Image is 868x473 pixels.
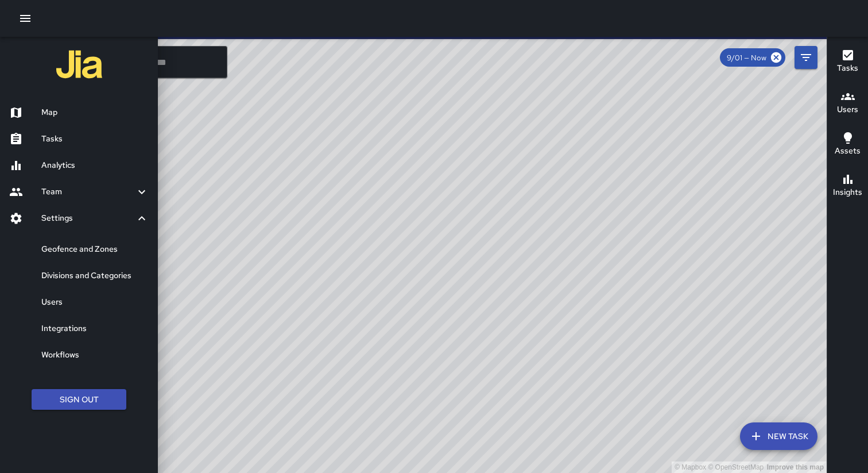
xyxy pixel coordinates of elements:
[41,133,149,145] h6: Tasks
[835,145,861,157] h6: Assets
[41,243,149,256] h6: Geofence and Zones
[56,41,102,87] img: jia-logo
[41,106,149,119] h6: Map
[833,186,862,199] h6: Insights
[41,159,149,172] h6: Analytics
[32,389,126,410] button: Sign Out
[837,103,858,116] h6: Users
[740,422,817,450] button: New Task
[41,270,149,282] h6: Divisions and Categories
[41,212,135,225] h6: Settings
[41,296,149,309] h6: Users
[41,322,149,335] h6: Integrations
[41,349,149,362] h6: Workflows
[41,186,135,198] h6: Team
[837,62,858,75] h6: Tasks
